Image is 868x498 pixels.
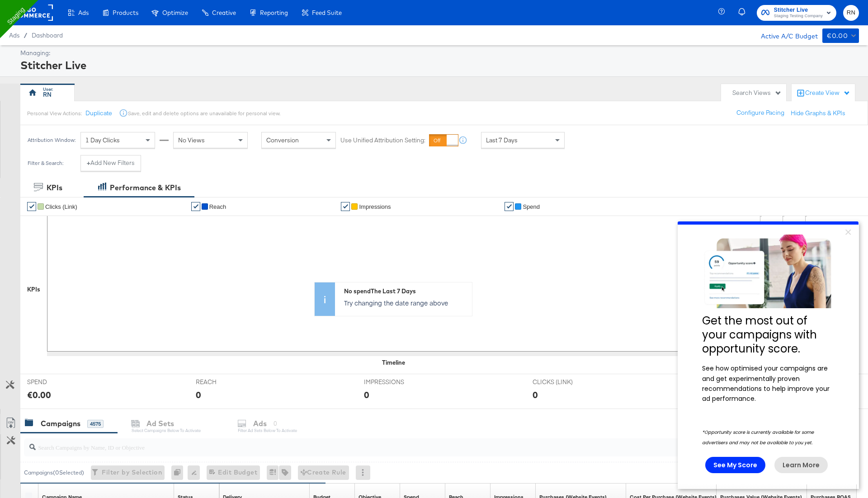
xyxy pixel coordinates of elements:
[128,110,280,117] div: Save, edit and delete options are unavailable for personal view.
[9,32,19,39] span: Ads
[19,32,32,39] span: /
[791,109,845,117] button: Hide Graphs & KPIs
[24,207,136,224] span: *Opportunity score is currently available for some advertisers and may not be available to you yet.
[41,418,80,429] div: Campaigns
[27,160,64,166] div: Filter & Search:
[196,388,201,401] div: 0
[43,90,52,99] div: RN
[822,28,859,43] button: €0.00
[774,5,823,15] span: Stitcher Live
[32,32,63,39] a: Dashboard
[344,298,467,307] p: Try changing the date range above
[24,189,156,199] p: ​
[312,9,342,16] span: Feed Suite
[24,92,156,135] h2: Get the most out of your campaigns with opportunity score.
[178,136,205,144] span: No Views
[341,202,350,211] a: ✔
[212,9,236,16] span: Creative
[45,203,77,210] span: Clicks (Link)
[847,8,855,18] span: RN
[110,183,181,193] div: Performance & KPIs
[359,203,391,210] span: Impressions
[28,235,88,252] a: See My Score
[533,388,538,401] div: 0
[24,142,156,183] p: See how optimised your campaigns are and get experimentally proven recommendations to help improv...
[47,183,62,193] div: KPIs
[732,89,782,97] div: Search Views
[751,28,818,42] div: Active A/C Budget
[266,136,299,144] span: Conversion
[97,235,150,252] a: Learn More
[757,5,836,21] button: Stitcher LiveStaging Testing Company
[533,378,600,386] span: CLICKS (LINK)
[209,203,226,210] span: Reach
[85,136,120,144] span: 1 Day Clicks
[27,137,76,143] div: Attribution Window:
[87,420,104,428] div: 4575
[27,202,36,211] a: ✔
[80,155,141,171] button: +Add New Filters
[171,465,188,480] div: 0
[805,89,850,98] div: Create View
[20,49,857,57] div: Managing:
[827,30,848,42] div: €0.00
[364,378,432,386] span: IMPRESSIONS
[843,5,859,21] button: RN
[20,57,857,73] div: Stitcher Live
[486,136,518,144] span: Last 7 Days
[344,287,467,296] div: No spend The Last 7 Days
[36,435,780,452] input: Search Campaigns by Name, ID or Objective
[364,388,369,401] div: 0
[260,9,288,16] span: Reporting
[27,378,95,386] span: SPEND
[24,469,84,477] div: Campaigns ( 0 Selected)
[523,203,540,210] span: Spend
[162,3,178,19] a: Close modal
[774,13,823,20] span: Staging Testing Company
[340,136,425,145] label: Use Unified Attribution Setting:
[196,378,264,386] span: REACH
[730,105,791,121] button: Configure Pacing
[27,110,82,117] div: Personal View Actions:
[78,9,89,16] span: Ads
[191,202,200,211] a: ✔
[85,109,112,117] button: Duplicate
[27,388,51,401] div: €0.00
[87,159,90,167] strong: +
[162,9,188,16] span: Optimize
[113,9,138,16] span: Products
[505,202,514,211] a: ✔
